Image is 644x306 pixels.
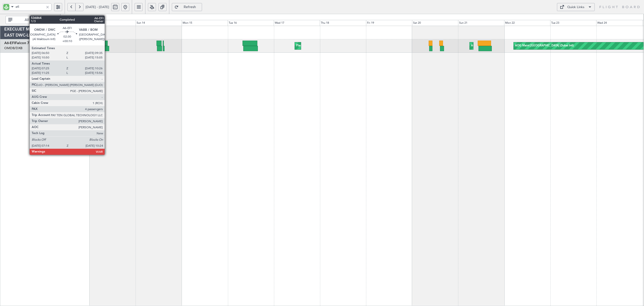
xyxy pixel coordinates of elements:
div: Tue 23 [550,20,596,26]
div: Tue 16 [228,20,274,26]
div: Sun 21 [458,20,504,26]
button: Refresh [172,3,202,11]
button: Quick Links [557,3,595,11]
a: OMDB/DXB [4,46,22,50]
div: Fri 12 [43,20,89,26]
input: A/C (Reg. or Type) [16,3,44,11]
div: Mon 22 [504,20,550,26]
span: A6-EFI [4,41,15,45]
div: [DATE] [61,15,70,19]
div: Quick Links [567,5,584,10]
a: A6-EFIFalcon 7X [4,41,32,45]
div: Sat 13 [90,20,136,26]
div: AOG Maint [471,42,486,50]
button: All Aircraft [6,16,55,24]
div: Sun 14 [136,20,182,26]
div: Fri 19 [366,20,412,26]
div: Planned Maint [GEOGRAPHIC_DATA] ([GEOGRAPHIC_DATA]) [296,42,375,50]
span: [DATE] - [DATE] [86,5,109,9]
span: All Aircraft [13,18,53,22]
div: Wed 17 [274,20,320,26]
div: AOG Maint [GEOGRAPHIC_DATA] (Dubai Intl) [515,42,574,50]
div: Thu 18 [320,20,366,26]
div: Mon 15 [182,20,228,26]
div: Wed 24 [596,20,642,26]
span: Refresh [180,5,200,9]
div: Sat 20 [412,20,458,26]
